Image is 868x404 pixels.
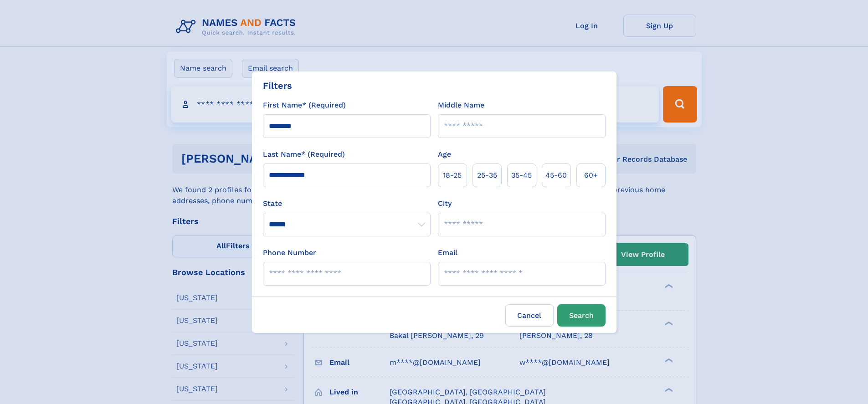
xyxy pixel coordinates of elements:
span: 18‑25 [443,170,462,181]
label: Phone Number [263,247,316,258]
span: 25‑35 [477,170,497,181]
label: Age [438,149,451,160]
label: State [263,198,431,209]
span: 35‑45 [511,170,532,181]
label: City [438,198,452,209]
label: Cancel [505,304,554,327]
label: First Name* (Required) [263,100,346,111]
span: 45‑60 [545,170,567,181]
label: Last Name* (Required) [263,149,345,160]
label: Email [438,247,457,258]
div: Filters [263,79,292,92]
button: Search [557,304,606,327]
label: Middle Name [438,100,484,111]
span: 60+ [584,170,598,181]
